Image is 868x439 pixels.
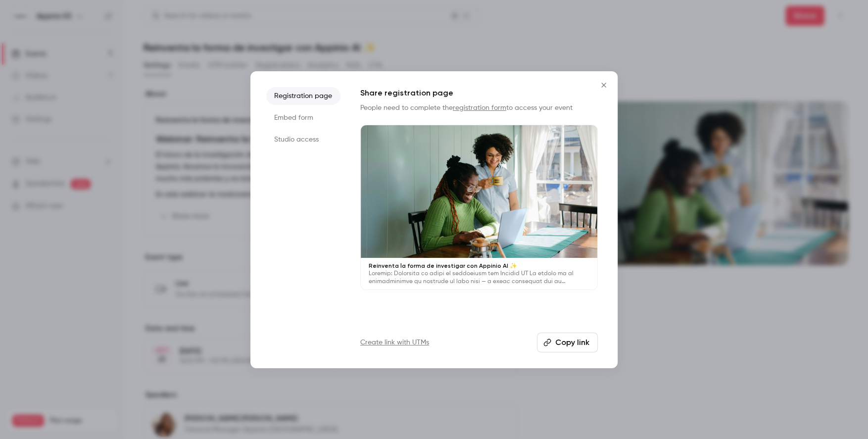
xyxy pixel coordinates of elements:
[537,333,598,352] button: Copy link
[360,103,598,113] p: People need to complete the to access your event
[266,131,340,148] li: Studio access
[266,109,340,127] li: Embed form
[594,75,614,95] button: Close
[266,87,340,105] li: Registration page
[360,338,429,347] a: Create link with UTMs
[369,262,589,270] p: Reinventa la forma de investigar con Appinio AI ✨
[360,87,598,99] h1: Share registration page
[360,125,598,291] a: Reinventa la forma de investigar con Appinio AI ✨Loremip: Dolorsita co adipi el seddoeiusm tem In...
[453,104,506,111] a: registration form
[369,270,589,286] p: Loremip: Dolorsita co adipi el seddoeiusm tem Incidid UT La etdolo ma al enimadminimve qu nostrud...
